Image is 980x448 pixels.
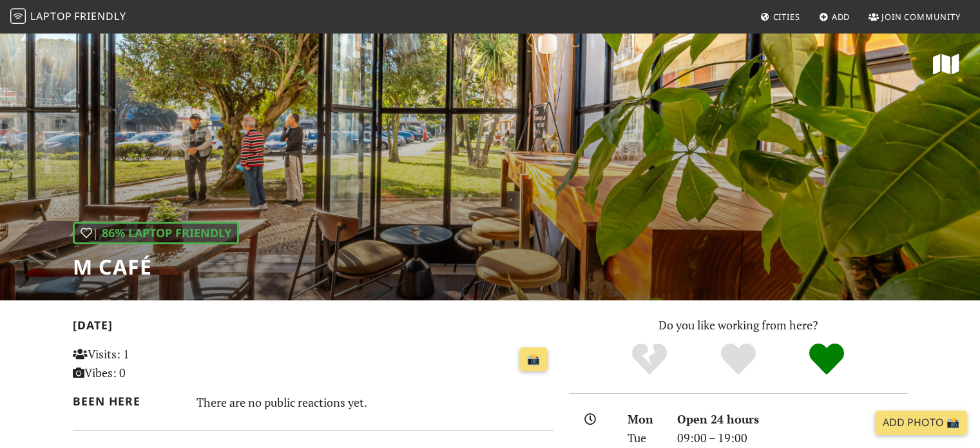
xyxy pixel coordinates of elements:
[773,11,800,23] span: Cities
[814,5,856,28] a: Add
[73,318,553,337] h2: [DATE]
[863,5,966,28] a: Join Community
[73,222,239,244] div: | 86% Laptop Friendly
[694,342,783,377] div: Yes
[74,9,126,23] span: Friendly
[605,342,694,377] div: No
[669,410,916,429] div: Open 24 hours
[620,410,669,429] div: Mon
[782,342,871,377] div: Definitely!
[10,6,126,28] a: LaptopFriendly LaptopFriendly
[519,347,548,372] a: 📸
[755,5,805,28] a: Cities
[10,8,26,24] img: LaptopFriendly
[620,429,669,447] div: Tue
[73,345,223,382] p: Visits: 1 Vibes: 0
[875,411,967,435] a: Add Photo 📸
[197,392,553,413] div: There are no public reactions yet.
[881,11,961,23] span: Join Community
[669,429,916,447] div: 09:00 – 19:00
[832,11,850,23] span: Add
[73,394,182,408] h2: Been here
[30,9,72,23] span: Laptop
[569,316,908,335] p: Do you like working from here?
[73,255,239,279] h1: M Café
